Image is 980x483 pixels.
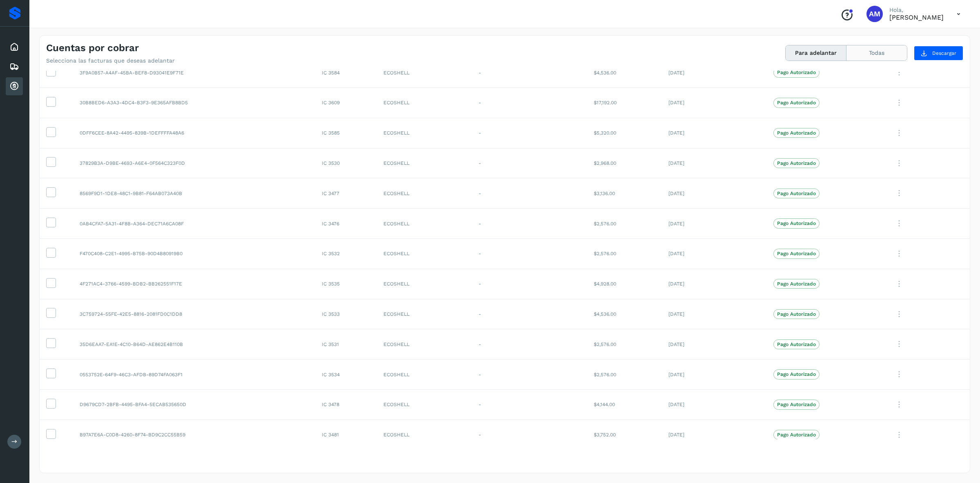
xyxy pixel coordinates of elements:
[662,238,767,269] td: [DATE]
[777,281,816,287] p: Pago Autorizado
[472,209,587,239] td: -
[472,359,587,390] td: -
[315,269,377,299] td: IC 3535
[73,389,315,420] td: D9679CD7-2BFB-4495-BFA4-5ECAB535650D
[73,359,315,390] td: 0553752E-64F9-46C3-AFDB-89D74FA063F1
[377,269,472,299] td: ECOSHELL
[46,42,139,54] h4: Cuentas por cobrar
[315,299,377,329] td: IC 3533
[6,58,23,76] div: Embarques
[315,178,377,209] td: IC 3477
[46,57,175,64] p: Selecciona las facturas que deseas adelantar
[377,58,472,88] td: ECOSHELL
[662,420,767,450] td: [DATE]
[662,299,767,329] td: [DATE]
[777,220,816,226] p: Pago Autorizado
[786,45,846,61] button: Para adelantar
[472,58,587,88] td: -
[6,38,23,56] div: Inicio
[889,7,944,13] p: Hola,
[73,420,315,450] td: B97A7E6A-C0D8-4260-8F74-BD9C2CC55B59
[73,238,315,269] td: F470C408-C2E1-4995-B75B-90D4B80919B0
[777,371,816,377] p: Pago Autorizado
[377,238,472,269] td: ECOSHELL
[377,178,472,209] td: ECOSHELL
[587,269,662,299] td: $4,928.00
[777,100,816,106] p: Pago Autorizado
[889,13,944,21] p: ANGEL MIGUEL RAMIREZ
[777,432,816,438] p: Pago Autorizado
[662,209,767,239] td: [DATE]
[472,299,587,329] td: -
[472,148,587,178] td: -
[315,58,377,88] td: IC 3584
[73,299,315,329] td: 3C759724-55FE-42E5-8816-2081FD0C1DD8
[662,118,767,148] td: [DATE]
[315,118,377,148] td: IC 3585
[932,49,956,57] span: Descargar
[472,118,587,148] td: -
[315,329,377,359] td: IC 3531
[73,269,315,299] td: 4F271AC4-3766-4599-BDB2-BB262551F17E
[777,191,816,196] p: Pago Autorizado
[472,88,587,118] td: -
[587,238,662,269] td: $2,576.00
[73,148,315,178] td: 37829B3A-D9BE-4693-A6E4-0F564C323F0D
[315,209,377,239] td: IC 3476
[662,178,767,209] td: [DATE]
[587,420,662,450] td: $3,752.00
[777,160,816,166] p: Pago Autorizado
[472,420,587,450] td: -
[587,88,662,118] td: $17,192.00
[315,359,377,390] td: IC 3534
[472,238,587,269] td: -
[73,118,315,148] td: 0DFF6CEE-8A42-4495-839B-1DEFFFFA48A6
[846,45,907,61] button: Todas
[587,118,662,148] td: $5,320.00
[662,269,767,299] td: [DATE]
[377,209,472,239] td: ECOSHELL
[377,359,472,390] td: ECOSHELL
[315,389,377,420] td: IC 3478
[377,118,472,148] td: ECOSHELL
[377,329,472,359] td: ECOSHELL
[914,46,963,61] button: Descargar
[662,88,767,118] td: [DATE]
[662,148,767,178] td: [DATE]
[777,341,816,347] p: Pago Autorizado
[377,148,472,178] td: ECOSHELL
[315,148,377,178] td: IC 3530
[73,178,315,209] td: 8569F9D1-1DE8-48C1-9B81-F64AB073A40B
[6,77,23,95] div: Cuentas por cobrar
[777,130,816,136] p: Pago Autorizado
[73,209,315,239] td: 0AB4CFA7-5A31-4F8B-A364-DEC71A6CA08F
[662,329,767,359] td: [DATE]
[587,329,662,359] td: $2,576.00
[587,58,662,88] td: $4,536.00
[662,389,767,420] td: [DATE]
[315,238,377,269] td: IC 3532
[73,58,315,88] td: 3F9A0B57-A4AF-45BA-BEF8-D93041E9F71E
[472,329,587,359] td: -
[472,389,587,420] td: -
[377,299,472,329] td: ECOSHELL
[777,70,816,75] p: Pago Autorizado
[587,209,662,239] td: $2,576.00
[377,88,472,118] td: ECOSHELL
[777,311,816,317] p: Pago Autorizado
[587,299,662,329] td: $4,536.00
[662,58,767,88] td: [DATE]
[587,359,662,390] td: $2,576.00
[777,402,816,407] p: Pago Autorizado
[472,178,587,209] td: -
[587,389,662,420] td: $4,144.00
[73,88,315,118] td: 30B8BED6-A3A3-4DC4-B3F3-9E365AFB8BD5
[662,359,767,390] td: [DATE]
[377,389,472,420] td: ECOSHELL
[587,178,662,209] td: $3,136.00
[587,148,662,178] td: $2,968.00
[472,269,587,299] td: -
[73,329,315,359] td: 35D6EAA7-EA1E-4C10-B64D-AE862E4B110B
[315,420,377,450] td: IC 3481
[315,88,377,118] td: IC 3609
